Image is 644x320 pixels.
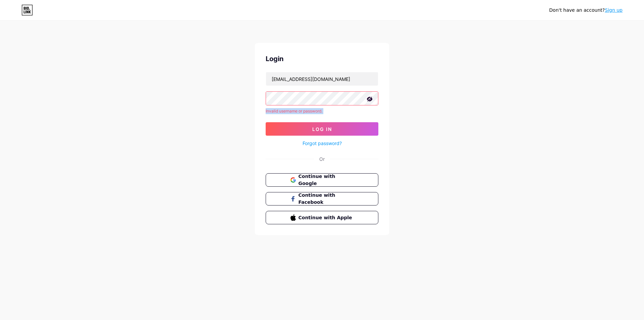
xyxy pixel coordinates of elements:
span: Log In [312,126,332,132]
button: Continue with Google [266,173,378,187]
div: Don't have an account? [549,7,623,14]
span: Continue with Apple [299,214,354,221]
span: Continue with Google [299,173,354,187]
button: Log In [266,122,378,136]
button: Continue with Facebook [266,192,378,205]
div: Or [319,155,325,163]
span: Continue with Facebook [299,192,354,206]
button: Continue with Apple [266,211,378,224]
a: Sign up [605,7,623,13]
input: Username [266,72,378,86]
div: Invalid username or password. [266,108,378,114]
div: Login [266,54,378,64]
a: Forgot password? [303,140,342,147]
